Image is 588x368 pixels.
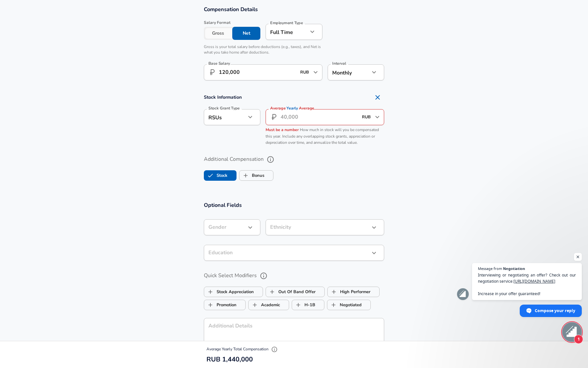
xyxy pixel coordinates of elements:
[360,112,373,122] input: USD
[327,299,340,311] span: Negotiated
[503,267,525,270] span: Negotiation
[219,64,296,80] input: 100,000
[478,267,502,270] span: Message from
[204,44,322,55] p: Gross is your total salary before deductions (e.g., taxes), and Net is what you take home after d...
[206,346,279,352] span: Average Yearly Total Compensation
[239,169,252,182] span: Bonus
[311,68,320,77] button: Open
[266,127,299,132] span: Must be a number
[239,169,264,182] label: Bonus
[204,169,227,182] label: Stock
[204,286,254,298] label: Stock Appreciation
[204,170,237,181] button: StockStock
[249,299,280,311] label: Academic
[204,299,237,311] label: Promotion
[371,91,384,104] button: Remove Section
[292,300,324,310] button: H-1BH-1B
[204,169,217,182] span: Stock
[204,109,246,125] div: RSUs
[281,109,358,125] input: 40,000
[204,300,246,310] button: PromotionPromotion
[204,287,263,297] button: Stock AppreciationStock Appreciation
[204,286,217,298] span: Stock Appreciation
[204,154,384,165] label: Additional Compensation
[327,299,362,311] label: Negotiated
[373,112,382,122] button: Open
[270,21,303,25] label: Employment Type
[292,299,304,311] span: H-1B
[208,61,230,65] label: Base Salary
[204,20,260,25] span: Salary Format
[266,287,325,297] button: Out Of Band OfferOut Of Band Offer
[298,67,311,77] input: USD
[328,286,370,298] label: High Performer
[204,270,384,281] label: Quick Select Modifiers
[478,272,576,297] span: Interviewing or negotiating an offer? Check out our negotiation service: Increase in your offer g...
[258,270,269,281] button: help
[266,127,379,145] span: How much in stock will you be compensated this year. Include any overlapping stock grants, apprec...
[328,64,370,80] div: Monthly
[328,286,340,298] span: High Performer
[232,27,261,40] button: Net
[265,154,276,165] button: help
[266,24,308,40] div: Full Time
[332,61,346,65] label: Interval
[287,105,298,111] span: Yearly
[327,300,371,310] button: NegotiatedNegotiated
[269,344,279,354] button: Explain Total Compensation
[204,27,232,40] button: Gross
[266,286,278,298] span: Out Of Band Offer
[292,299,315,311] label: H-1B
[249,299,261,311] span: Academic
[270,106,314,110] label: Average Average
[327,287,380,297] button: High PerformerHigh Performer
[266,286,316,298] label: Out Of Band Offer
[535,305,575,316] span: Compose your reply
[562,322,582,342] div: Open chat
[574,335,583,344] span: 1
[204,299,217,311] span: Promotion
[239,170,273,181] button: BonusBonus
[204,201,384,209] h3: Optional Fields
[248,300,289,310] button: AcademicAcademic
[204,91,384,104] h4: Stock Information
[208,106,240,110] label: Stock Grant Type
[204,6,384,13] h3: Compensation Details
